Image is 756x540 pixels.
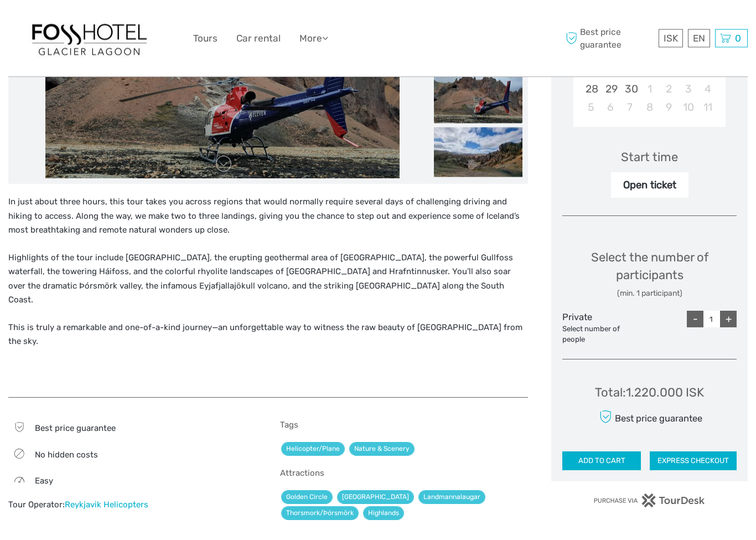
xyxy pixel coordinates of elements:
[698,80,717,99] div: Choose Saturday, October 4th, 2025
[8,251,528,308] p: Highlights of the tour include [GEOGRAPHIC_DATA], the erupting geothermal area of [GEOGRAPHIC_DAT...
[434,128,522,178] img: 1dacdb840d034e3cbd34c4fc478cbb5f_slider_thumbnail.jpeg
[337,491,414,505] a: [GEOGRAPHIC_DATA]
[659,99,679,117] div: Choose Thursday, October 9th, 2025
[679,99,698,117] div: Choose Friday, October 10th, 2025
[8,321,528,349] p: This is truly a remarkable and one-of-a-kind journey—an unforgettable way to witness the raw beau...
[659,80,679,99] div: Choose Thursday, October 2nd, 2025
[597,408,702,427] div: Best price guarantee
[193,30,218,47] a: Tours
[581,99,600,117] div: Choose Sunday, October 5th, 2025
[418,491,485,505] a: Landmannalaugar
[280,469,529,479] h5: Attractions
[720,311,737,328] div: +
[688,29,710,48] div: EN
[601,99,620,117] div: Choose Monday, October 6th, 2025
[640,80,659,99] div: Choose Wednesday, October 1st, 2025
[8,196,528,238] p: In just about three hours, this tour takes you across regions that would normally require several...
[650,452,737,471] button: EXPRESS CHECKOUT
[733,33,743,44] span: 0
[562,289,737,300] div: (min. 1 participant)
[698,99,717,117] div: Choose Saturday, October 11th, 2025
[35,424,116,434] span: Best price guarantee
[664,33,678,44] span: ISK
[434,74,522,124] img: 4ee1b7b65a5742d7bb6e5f1f74253fc7_slider_thumbnail.jpeg
[563,26,656,50] span: Best price guarantee
[601,80,620,99] div: Choose Monday, September 29th, 2025
[640,99,659,117] div: Choose Wednesday, October 8th, 2025
[28,19,150,58] img: 1303-6910c56d-1cb8-4c54-b886-5f11292459f5_logo_big.jpg
[9,4,42,38] button: Open LiveChat chat widget
[620,99,640,117] div: Choose Tuesday, October 7th, 2025
[581,80,600,99] div: Choose Sunday, September 28th, 2025
[35,476,53,486] span: Easy
[363,507,404,521] a: Highlands
[687,311,703,328] div: -
[280,420,529,430] h5: Tags
[236,30,281,47] a: Car rental
[679,80,698,99] div: Choose Friday, October 3rd, 2025
[281,507,359,521] a: Thorsmork/Þórsmörk
[562,249,737,300] div: Select the number of participants
[349,443,415,456] a: Nature & Scenery
[281,443,345,456] a: Helicopter/Plane
[562,452,641,471] button: ADD TO CART
[281,491,333,505] a: Golden Circle
[620,80,640,99] div: Choose Tuesday, September 30th, 2025
[562,325,620,346] div: Select number of people
[621,149,678,166] div: Start time
[562,311,620,345] div: Private
[593,494,706,508] img: PurchaseViaTourDesk.png
[35,450,98,460] span: No hidden costs
[299,30,328,47] a: More
[595,384,704,402] div: Total : 1.220.000 ISK
[65,500,148,510] a: Reykjavik Helicopters
[8,500,257,511] div: Tour Operator:
[611,173,688,198] div: Open ticket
